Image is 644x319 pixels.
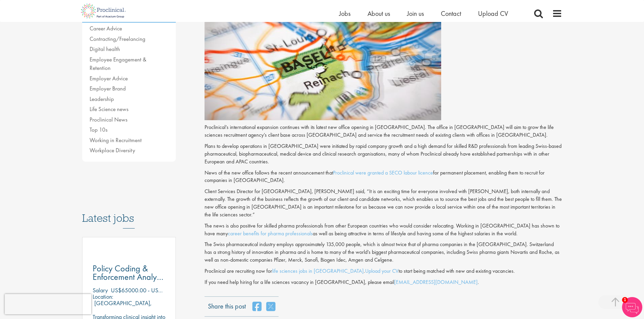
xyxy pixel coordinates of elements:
[90,25,122,32] a: Career Advice
[339,9,351,18] a: Jobs
[205,278,562,286] p: If you need help hiring for a life sciences vacancy in [GEOGRAPHIC_DATA], please email .
[90,85,126,92] a: Employer Brand
[205,142,562,166] p: Plans to develop operations in [GEOGRAPHIC_DATA] were initiated by rapid company growth and a hig...
[266,301,275,312] a: share on twitter
[441,9,461,18] a: Contact
[365,267,399,274] a: Upload your CV
[93,299,152,313] p: [GEOGRAPHIC_DATA], [GEOGRAPHIC_DATA]
[82,195,176,229] h3: Latest jobs
[394,278,478,286] a: [EMAIL_ADDRESS][DOMAIN_NAME]
[272,267,364,274] a: life sciences jobs in [GEOGRAPHIC_DATA]
[622,297,628,303] span: 1
[90,95,114,103] a: Leadership
[208,301,246,306] label: Share this post
[93,286,108,294] span: Salary
[93,264,166,281] a: Policy Coding & Enforcement Analyst - Remote
[622,297,642,317] img: Chatbot
[205,188,562,218] p: Client Services Director for [GEOGRAPHIC_DATA], [PERSON_NAME] said, “It is an exciting time for e...
[367,9,390,18] a: About us
[90,45,120,53] a: Digital health
[90,136,142,144] a: Working in Recruitment
[205,241,562,264] p: The Swiss pharmaceutical industry employs approximately 135,000 people, which is almost twice tha...
[93,293,113,300] span: Location:
[111,286,212,294] p: US$65000.00 - US$75000.00 per annum
[205,124,562,139] p: Proclinical’s international expansion continues with its latest new office opening in [GEOGRAPHIC...
[478,9,508,18] a: Upload CV
[205,267,562,275] p: Proclinical are recruiting now for . to start being matched with new and existing vacancies.
[253,301,261,312] a: share on facebook
[205,169,562,185] p: News of the new office follows the recent announcement that for permanent placement, enabling the...
[90,105,128,113] a: Life Science news
[333,169,433,176] a: Proclinical were granted a SECO labour licence
[90,56,146,72] a: Employee Engagement & Retention
[5,294,91,314] iframe: reCAPTCHA
[90,35,145,43] a: Contracting/Freelancing
[205,222,562,238] p: The news is also positive for skilled pharma professionals from other European countries who woul...
[90,116,127,123] a: Proclinical News
[93,263,163,291] span: Policy Coding & Enforcement Analyst - Remote
[90,147,135,154] a: Workplace Diversity
[228,230,313,237] a: career benefits for pharma professionals
[407,9,424,18] a: Join us
[90,126,108,133] a: Top 10s
[90,75,128,82] a: Employer Advice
